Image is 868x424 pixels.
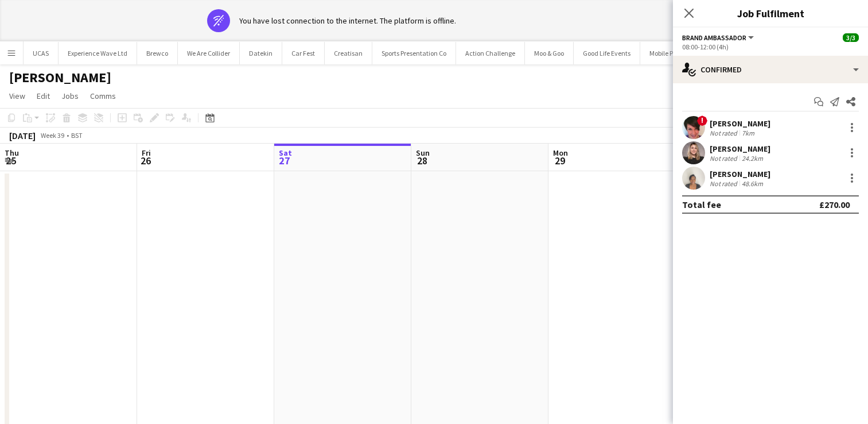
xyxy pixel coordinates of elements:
[140,154,151,167] span: 26
[640,42,779,64] button: Mobile Photo Booth [GEOGRAPHIC_DATA]
[5,88,30,103] a: View
[279,148,292,158] span: Sat
[240,42,282,64] button: Datekin
[525,42,574,64] button: Moo & Goo
[673,6,868,21] h3: Job Fulfilment
[37,91,50,101] span: Edit
[3,154,19,167] span: 25
[739,154,765,163] div: 24.2km
[551,154,568,167] span: 29
[282,42,325,64] button: Car Fest
[277,154,292,167] span: 27
[24,42,59,64] button: UCAS
[682,199,721,210] div: Total fee
[372,42,456,64] button: Sports Presentation Co
[710,154,739,163] div: Not rated
[456,42,525,64] button: Action Challenge
[710,144,770,154] div: [PERSON_NAME]
[9,130,36,141] div: [DATE]
[59,42,137,64] button: Experience Wave Ltd
[710,129,739,137] div: Not rated
[5,148,19,158] span: Thu
[682,43,859,51] div: 08:00-12:00 (4h)
[553,148,568,158] span: Mon
[71,131,83,140] div: BST
[739,179,765,188] div: 48.6km
[85,88,120,103] a: Comms
[739,129,757,137] div: 7km
[574,42,640,64] button: Good Life Events
[57,88,83,103] a: Jobs
[9,91,25,101] span: View
[137,42,178,64] button: Brewco
[38,131,67,140] span: Week 39
[682,33,756,42] button: Brand Ambassador
[673,56,868,83] div: Confirmed
[9,69,111,86] h1: [PERSON_NAME]
[682,33,746,42] span: Brand Ambassador
[843,33,859,42] span: 3/3
[239,16,456,26] div: You have lost connection to the internet. The platform is offline.
[697,115,707,126] span: !
[61,91,79,101] span: Jobs
[710,169,770,179] div: [PERSON_NAME]
[178,42,240,64] button: We Are Collider
[819,199,850,210] div: £270.00
[325,42,372,64] button: Creatisan
[414,154,430,167] span: 28
[416,148,430,158] span: Sun
[90,91,116,101] span: Comms
[710,118,770,129] div: [PERSON_NAME]
[710,179,739,188] div: Not rated
[142,148,151,158] span: Fri
[32,88,55,103] a: Edit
